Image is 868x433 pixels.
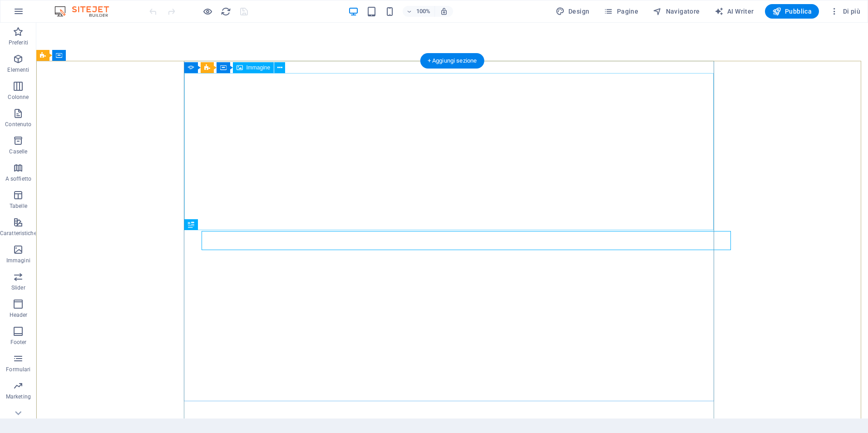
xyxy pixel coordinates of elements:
[5,175,31,182] p: A soffietto
[420,53,484,69] div: + Aggiungi sezione
[653,7,700,16] span: Navigatore
[403,6,435,17] button: 100%
[10,202,27,210] p: Tabelle
[772,7,812,16] span: Pubblica
[552,4,593,19] button: Design
[826,4,864,19] button: Di più
[10,339,27,346] p: Footer
[247,65,271,70] span: Immagine
[6,366,30,373] p: Formulari
[711,4,758,19] button: AI Writer
[556,7,590,16] span: Design
[765,4,819,19] button: Pubblica
[9,148,27,155] p: Caselle
[6,257,30,264] p: Immagini
[8,93,29,101] p: Colonne
[221,6,231,17] i: Ricarica la pagina
[5,121,31,128] p: Contenuto
[9,39,28,46] p: Preferiti
[649,4,703,19] button: Navigatore
[6,393,31,400] p: Marketing
[604,7,638,16] span: Pagine
[7,66,29,74] p: Elementi
[715,7,754,16] span: AI Writer
[440,7,448,15] i: Quando ridimensioni, regola automaticamente il livello di zoom in modo che corrisponda al disposi...
[10,311,28,319] p: Header
[600,4,642,19] button: Pagine
[220,6,231,17] button: reload
[552,4,593,19] div: Design (Ctrl+Alt+Y)
[11,284,25,291] p: Slider
[416,6,431,17] h6: 100%
[830,7,860,16] span: Di più
[52,6,120,17] img: Editor Logo
[202,6,213,17] button: Clicca qui per lasciare la modalità di anteprima e continuare la modifica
